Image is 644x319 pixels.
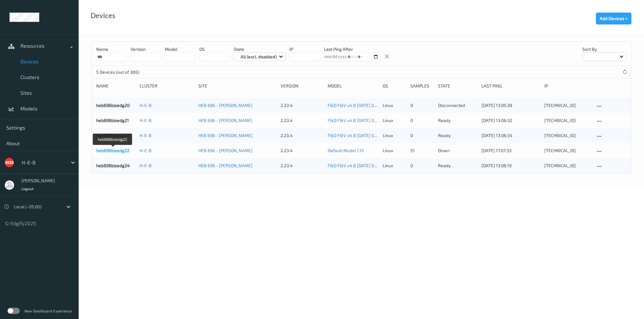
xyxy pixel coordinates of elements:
div: [TECHNICAL_ID] [544,102,591,109]
div: OS [383,83,406,89]
a: F&D F&V v4.8 [DATE] 09:51 Auto Save [328,118,403,123]
a: F&D F&V v4.8 [DATE] 09:51 Auto Save [328,163,403,168]
a: H-E-B [140,148,152,153]
div: [TECHNICAL_ID] [544,147,591,154]
p: IP [289,46,320,52]
a: heb696bizedg24 [96,163,130,168]
p: disconnected [438,102,477,109]
div: version [280,83,323,89]
p: version [130,46,161,52]
p: OS [199,46,230,52]
div: 0 [410,117,434,124]
div: [DATE] 13:06:34 [481,132,540,139]
div: Cluster [140,83,194,89]
p: ready [438,117,477,124]
p: State [234,46,286,52]
p: linux [383,162,406,169]
div: 2.23.4 [280,117,323,124]
p: linux [383,102,406,109]
p: model [165,46,196,52]
div: [DATE] 13:06:19 [481,162,540,169]
a: HEB 696 - [PERSON_NAME] [198,133,253,138]
p: linux [383,117,406,124]
div: 2.23.4 [280,147,323,154]
div: [TECHNICAL_ID] [544,117,591,124]
a: F&D F&V v4.8 [DATE] 09:51 Auto Save [328,133,403,138]
div: ip [544,83,591,89]
p: Name [96,46,127,52]
div: Name [96,83,135,89]
a: HEB 696 - [PERSON_NAME] [198,148,253,153]
div: 0 [410,162,434,169]
a: heb696bizedg20 [96,103,130,108]
div: [DATE] 13:05:39 [481,102,540,109]
div: [DATE] 13:06:32 [481,117,540,124]
p: All (excl. disabled) [238,54,279,60]
div: 0 [410,102,434,109]
div: 2.23.4 [280,162,323,169]
div: Samples [410,83,434,89]
div: 2.23.4 [280,102,323,109]
p: down [438,147,477,154]
div: [TECHNICAL_ID] [544,162,591,169]
p: linux [383,147,406,154]
p: linux [383,132,406,139]
p: 5 Devices (out of 386) [96,69,143,75]
div: [DATE] 17:07:33 [481,147,540,154]
div: 51 [410,147,434,154]
p: Sort by [582,46,626,52]
div: Site [198,83,276,89]
div: Devices [91,13,115,19]
a: H-E-B [140,103,152,108]
div: 0 [410,132,434,139]
a: H-E-B [140,118,152,123]
div: 2.23.4 [280,132,323,139]
div: State [438,83,477,89]
a: H-E-B [140,163,152,168]
button: Add Devices + [596,13,631,24]
a: HEB 696 - [PERSON_NAME] [198,103,253,108]
a: H-E-B [140,133,152,138]
a: heb696bizedg23 [96,133,130,138]
div: Model [328,83,378,89]
a: HEB 696 - [PERSON_NAME] [198,118,253,123]
div: [TECHNICAL_ID] [544,132,591,139]
div: Last Ping [481,83,540,89]
p: ready [438,132,477,139]
a: heb696bizedg22 [96,148,130,153]
a: HEB 696 - [PERSON_NAME] [198,163,253,168]
a: heb696bizedg21 [96,118,129,123]
p: Last Ping After [324,46,379,52]
a: F&D F&V v4.8 [DATE] 09:51 Auto Save [328,103,403,108]
a: Default Model 1.10 [328,148,364,153]
p: ready [438,162,477,169]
